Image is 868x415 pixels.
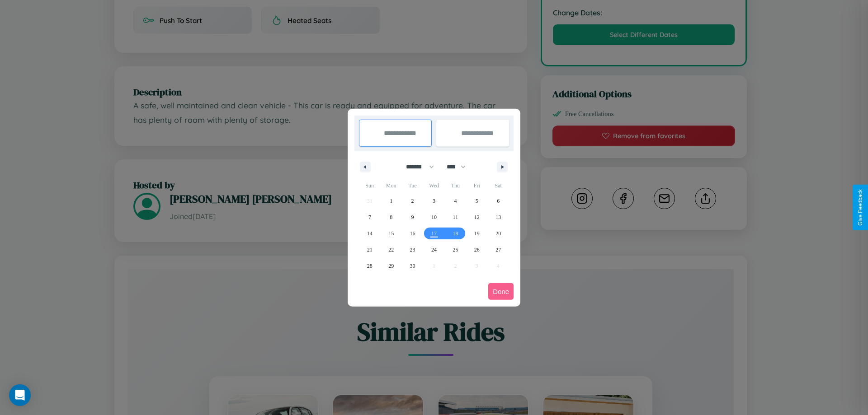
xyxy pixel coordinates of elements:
[423,193,444,209] button: 3
[445,209,466,225] button: 11
[359,225,380,242] button: 14
[423,178,444,193] span: Wed
[466,225,487,242] button: 19
[495,242,501,258] span: 27
[402,178,423,193] span: Tue
[410,258,415,274] span: 30
[474,242,480,258] span: 26
[495,209,501,225] span: 13
[423,209,444,225] button: 10
[390,193,392,209] span: 1
[410,242,415,258] span: 23
[488,178,509,193] span: Sat
[402,242,423,258] button: 23
[476,193,478,209] span: 5
[431,225,437,242] span: 17
[495,225,501,242] span: 20
[445,178,466,193] span: Thu
[367,258,373,274] span: 28
[445,193,466,209] button: 4
[402,225,423,242] button: 16
[388,242,394,258] span: 22
[453,225,458,242] span: 18
[402,258,423,274] button: 30
[445,242,466,258] button: 25
[390,209,392,225] span: 8
[367,225,373,242] span: 14
[359,258,380,274] button: 28
[431,209,437,225] span: 10
[488,242,509,258] button: 27
[380,225,401,242] button: 15
[359,209,380,225] button: 7
[410,225,415,242] span: 16
[380,242,401,258] button: 22
[423,225,444,242] button: 17
[367,242,373,258] span: 21
[497,193,500,209] span: 6
[453,242,458,258] span: 25
[359,178,380,193] span: Sun
[402,193,423,209] button: 2
[431,242,437,258] span: 24
[411,193,414,209] span: 2
[466,209,487,225] button: 12
[453,209,458,225] span: 11
[474,225,480,242] span: 19
[474,209,480,225] span: 12
[423,242,444,258] button: 24
[488,209,509,225] button: 13
[466,193,487,209] button: 5
[380,193,401,209] button: 1
[466,242,487,258] button: 26
[857,189,863,226] div: Give Feedback
[380,209,401,225] button: 8
[488,193,509,209] button: 6
[9,384,31,406] div: Open Intercom Messenger
[466,178,487,193] span: Fri
[411,209,414,225] span: 9
[445,225,466,242] button: 18
[388,225,394,242] span: 15
[359,242,380,258] button: 21
[488,283,514,300] button: Done
[380,258,401,274] button: 29
[454,193,457,209] span: 4
[380,178,401,193] span: Mon
[402,209,423,225] button: 9
[388,258,394,274] span: 29
[433,193,435,209] span: 3
[488,225,509,242] button: 20
[368,209,371,225] span: 7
